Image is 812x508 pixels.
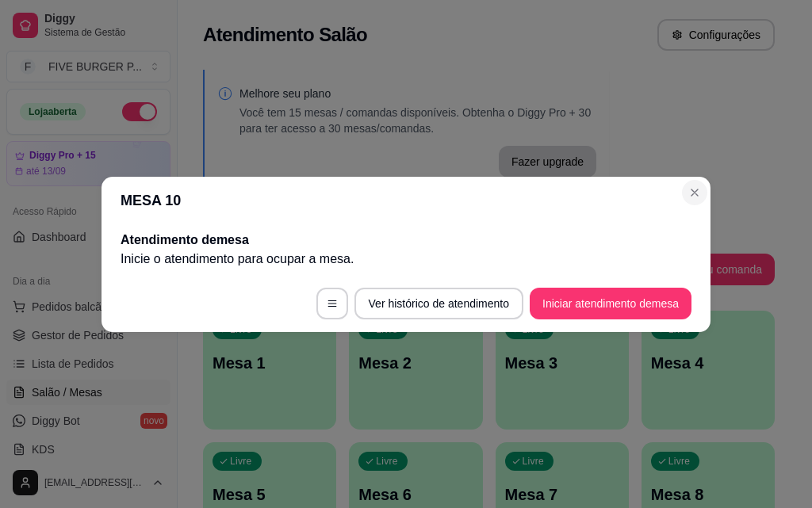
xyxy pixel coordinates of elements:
button: Close [682,180,707,205]
button: Iniciar atendimento demesa [530,288,691,319]
header: MESA 10 [101,177,710,224]
h2: Atendimento de mesa [121,231,691,250]
button: Ver histórico de atendimento [354,288,523,319]
p: Inicie o atendimento para ocupar a mesa . [121,250,691,269]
